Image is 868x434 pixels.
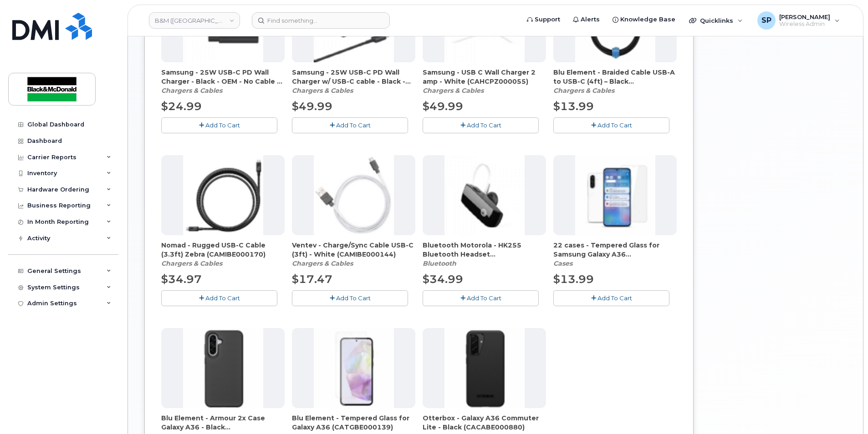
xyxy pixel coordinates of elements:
span: $34.97 [161,273,202,286]
span: $13.99 [553,273,594,286]
img: accessory37070.JPG [183,328,263,408]
div: Quicklinks [683,11,749,30]
span: Wireless Admin [779,20,830,28]
div: Spencer Pearson [751,11,846,30]
span: Samsung - 25W USB-C PD Wall Charger - Black - OEM - No Cable - (CAHCPZ000081) [161,68,285,86]
a: Knowledge Base [606,10,682,29]
img: accessory37073.JPG [314,328,394,408]
img: accessory37072.JPG [575,155,655,235]
span: $49.99 [423,100,463,113]
a: Support [521,10,567,29]
span: Add To Cart [467,294,501,302]
div: Nomad - Rugged USB-C Cable (3.3ft) Zebra (CAMIBE000170) [161,241,285,268]
span: Knowledge Base [620,15,675,24]
span: Add To Cart [597,294,632,302]
div: Ventev - Charge/Sync Cable USB-C (3ft) - White (CAMIBE000144) [292,241,415,268]
span: [PERSON_NAME] [779,13,830,20]
button: Add To Cart [161,290,277,306]
span: Add To Cart [205,121,240,129]
em: Cases [553,259,572,267]
button: Add To Cart [553,117,669,133]
em: Chargers & Cables [161,86,222,95]
span: Blu Element - Braided Cable USB-A to USB-C (4ft) – Black (CAMIPZ000176) [553,68,677,86]
em: Chargers & Cables [292,259,353,267]
span: Blu Element - Tempered Glass for Galaxy A36 (CATGBE000139) [292,414,415,432]
span: $24.99 [161,100,202,113]
span: Support [535,15,560,24]
span: SP [761,15,771,26]
span: Add To Cart [467,121,501,129]
button: Add To Cart [553,290,669,306]
em: Bluetooth [423,259,456,267]
span: Add To Cart [336,121,371,129]
button: Add To Cart [292,117,408,133]
div: Samsung - 25W USB-C PD Wall Charger w/ USB-C cable - Black - OEM (CAHCPZ000082) [292,68,415,95]
span: Add To Cart [336,294,371,302]
em: Chargers & Cables [423,86,484,95]
button: Add To Cart [292,290,408,306]
button: Add To Cart [423,117,539,133]
span: Nomad - Rugged USB-C Cable (3.3ft) Zebra (CAMIBE000170) [161,241,285,259]
em: Chargers & Cables [161,259,222,267]
span: Samsung - 25W USB-C PD Wall Charger w/ USB-C cable - Black - OEM (CAHCPZ000082) [292,68,415,86]
img: accessory36212.JPG [444,155,525,235]
span: Bluetooth Motorola - HK255 Bluetooth Headset (CABTBE000046) [423,241,546,259]
button: Add To Cart [161,117,277,133]
span: $13.99 [553,100,594,113]
a: Alerts [567,10,606,29]
span: Otterbox - Galaxy A36 Commuter Lite - Black (CACABE000880) [423,414,546,432]
span: Add To Cart [205,294,240,302]
span: $49.99 [292,100,332,113]
em: Chargers & Cables [553,86,614,95]
img: accessory36552.JPG [314,155,394,235]
em: Chargers & Cables [292,86,353,95]
div: Samsung - 25W USB-C PD Wall Charger - Black - OEM - No Cable - (CAHCPZ000081) [161,68,285,95]
div: Samsung - USB C Wall Charger 2 amp - White (CAHCPZ000055) [423,68,546,95]
div: Bluetooth Motorola - HK255 Bluetooth Headset (CABTBE000046) [423,241,546,268]
span: Add To Cart [597,121,632,129]
div: Blu Element - Braided Cable USB-A to USB-C (4ft) – Black (CAMIPZ000176) [553,68,677,95]
span: Blu Element - Armour 2x Case Galaxy A36 - Black (CACABE000879) [161,414,285,432]
span: $17.47 [292,273,332,286]
div: 22 cases - Tempered Glass for Samsung Galaxy A36 (CATGBE000138) [553,241,677,268]
a: B&M (Atlantic Region) [149,12,240,29]
img: accessory37071.JPG [444,328,525,408]
span: Alerts [581,15,600,24]
input: Find something... [252,12,390,29]
button: Add To Cart [423,290,539,306]
img: accessory36548.JPG [183,155,263,235]
span: 22 cases - Tempered Glass for Samsung Galaxy A36 (CATGBE000138) [553,241,677,259]
span: Quicklinks [700,17,733,24]
span: Ventev - Charge/Sync Cable USB-C (3ft) - White (CAMIBE000144) [292,241,415,259]
span: Samsung - USB C Wall Charger 2 amp - White (CAHCPZ000055) [423,68,546,86]
span: $34.99 [423,273,463,286]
